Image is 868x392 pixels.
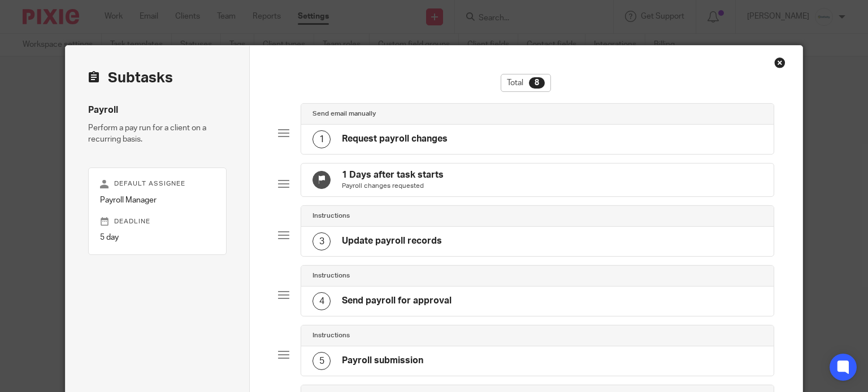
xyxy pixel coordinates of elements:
p: 5 day [100,232,215,243]
div: 8 [529,77,545,89]
div: 3 [313,232,331,250]
div: Total [501,74,551,92]
p: Payroll Manager [100,195,215,206]
p: Perform a pay run for a client on a recurring basis. [88,122,227,146]
div: 1 [313,130,331,148]
h4: Instructions [313,331,350,340]
p: Default assignee [100,179,215,188]
h4: 1 Days after task starts [342,169,444,181]
div: Close this dialog window [774,57,785,68]
p: Payroll changes requested [342,182,444,191]
h4: Send payroll for approval [342,295,452,307]
p: Deadline [100,217,215,226]
h4: Request payroll changes [342,133,448,145]
div: 5 [313,352,331,370]
h2: Subtasks [88,68,173,87]
div: 4 [313,292,331,310]
h4: Send email manually [313,109,376,118]
h4: Instructions [313,212,350,221]
h4: Update payroll records [342,235,442,247]
h4: Instructions [313,271,350,280]
h4: Payroll [88,104,227,116]
h4: Payroll submission [342,355,423,367]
